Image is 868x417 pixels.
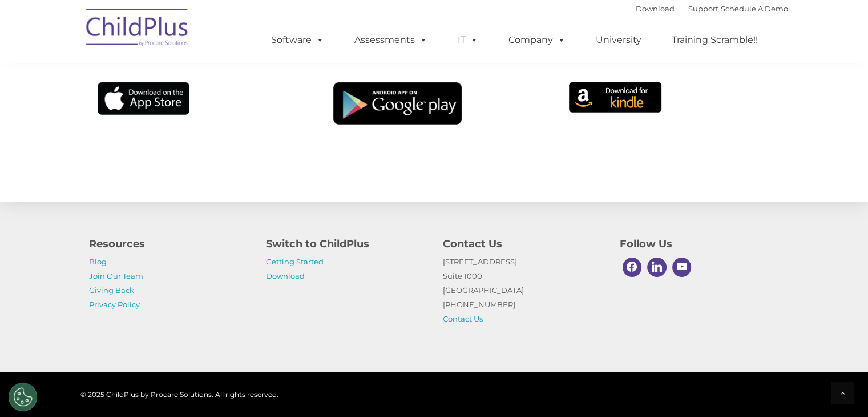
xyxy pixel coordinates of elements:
img: sn-icon-appstore-amazon-kindle [569,82,661,113]
a: IT [446,29,490,51]
h4: Contact Us [443,236,603,252]
a: Download [636,4,675,13]
a: Blog [89,257,107,266]
a: Youtube [669,255,695,280]
a: Privacy Policy [89,300,140,309]
a: Download [266,271,305,280]
h4: Follow Us [620,236,780,252]
p: [STREET_ADDRESS] Suite 1000 [GEOGRAPHIC_DATA] [PHONE_NUMBER] [443,255,603,326]
h4: Switch to ChildPlus [266,236,426,252]
a: Facebook [620,255,645,280]
font: | [636,4,788,13]
a: Contact Us [443,314,483,323]
iframe: Chat Widget [682,294,868,417]
a: Linkedin [644,255,669,280]
a: Support [688,4,718,13]
a: Getting Started [266,257,324,266]
button: Cookies Settings [9,383,37,411]
img: ChildPlus by Procare Solutions [80,1,195,58]
h4: Resources [89,236,249,252]
span: © 2025 ChildPlus by Procare Solutions. All rights reserved. [80,390,278,399]
a: Join Our Team [89,271,143,280]
a: Schedule A Demo [721,4,788,13]
img: Apple App Store Icon [98,82,190,115]
a: University [584,29,653,51]
img: Google Play Store Icon [333,82,462,125]
a: Assessments [343,29,439,51]
a: Company [497,29,577,51]
a: Giving Back [89,286,134,295]
a: Training Scramble!! [660,29,769,51]
a: Software [260,29,336,51]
